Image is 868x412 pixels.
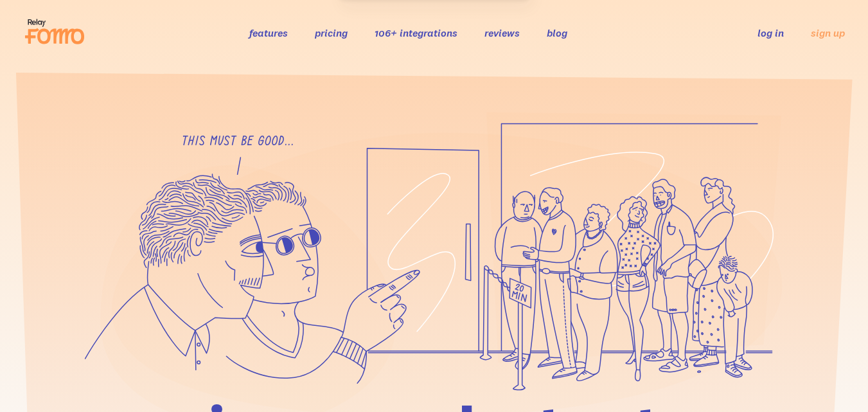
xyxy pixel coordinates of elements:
[249,26,288,39] a: features
[375,26,457,39] a: 106+ integrations
[484,26,520,39] a: reviews
[315,26,348,39] a: pricing
[811,26,845,40] a: sign up
[757,26,784,39] a: log in
[547,26,567,39] a: blog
